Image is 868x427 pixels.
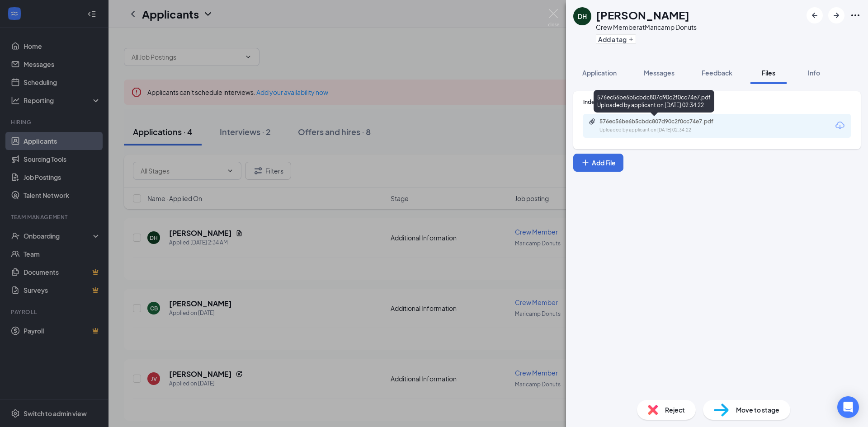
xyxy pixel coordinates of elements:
svg: ArrowRight [831,10,842,21]
svg: Plus [581,158,590,167]
h1: [PERSON_NAME] [596,7,689,23]
div: Crew Member at Maricamp Donuts [596,23,697,32]
button: Add FilePlus [573,154,623,172]
div: Open Intercom Messenger [837,396,859,418]
svg: Plus [628,37,634,42]
span: Application [582,69,617,77]
div: DH [578,12,587,21]
span: Feedback [702,69,732,77]
button: ArrowLeftNew [807,7,823,23]
svg: Paperclip [589,118,596,125]
div: 576ec56be6b5cbdc807d90c2f0cc74e7.pdf [599,118,726,125]
button: PlusAdd a tag [596,34,636,44]
div: Uploaded by applicant on [DATE] 02:34:22 [599,127,735,134]
svg: Ellipses [850,10,861,21]
button: ArrowRight [828,7,844,23]
svg: Download [835,120,845,131]
div: 576ec56be6b5cbdc807d90c2f0cc74e7.pdf Uploaded by applicant on [DATE] 02:34:22 [594,90,714,113]
span: Messages [644,69,675,77]
svg: ArrowLeftNew [809,10,820,21]
span: Reject [665,405,685,415]
span: Info [808,69,820,77]
a: Paperclip576ec56be6b5cbdc807d90c2f0cc74e7.pdfUploaded by applicant on [DATE] 02:34:22 [589,118,735,134]
span: Files [762,69,775,77]
div: Indeed Resume [583,98,851,106]
span: Move to stage [736,405,779,415]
